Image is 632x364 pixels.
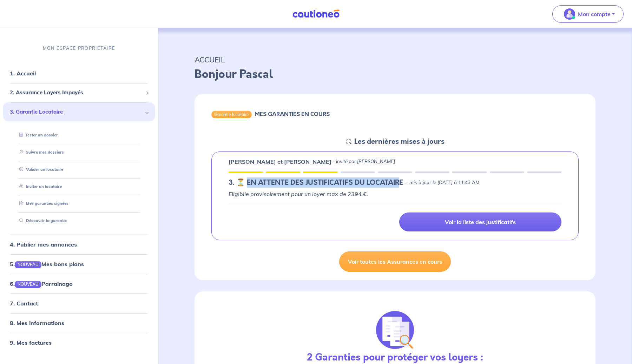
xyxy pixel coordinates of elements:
h3: 2 Garanties pour protéger vos loyers : [307,352,483,364]
p: - invité par [PERSON_NAME] [333,158,395,165]
a: 8. Mes informations [10,319,64,326]
div: 9. Mes factures [3,336,155,350]
div: 3. Garantie Locataire [3,102,155,121]
p: Mon compte [578,10,611,18]
div: Suivre mes dossiers [11,147,147,158]
a: Découvrir la garantie [17,218,67,223]
img: justif-loupe [376,311,414,349]
a: 9. Mes factures [10,339,52,346]
p: - mis à jour le [DATE] à 11:43 AM [406,179,479,186]
div: state: RENTER-DOCUMENTS-IN-PROGRESS, Context: IN-LANDLORD,IN-LANDLORD-NO-CERTIFICATE [229,178,561,187]
h5: 3. ⏳️️ EN ATTENTE DES JUSTIFICATIFS DU LOCATAIRE [229,178,403,187]
span: 3. Garantie Locataire [10,108,143,116]
a: 4. Publier mes annonces [10,241,77,248]
a: Mes garanties signées [17,201,68,206]
div: 4. Publier mes annonces [3,237,155,251]
div: 7. Contact [3,296,155,310]
div: Mes garanties signées [11,198,147,209]
p: ACCUEIL [195,53,595,66]
div: Tester un dossier [11,129,147,141]
div: Inviter un locataire [11,181,147,192]
a: 6.NOUVEAUParrainage [10,280,72,287]
a: Inviter un locataire [17,184,62,189]
a: 7. Contact [10,300,38,307]
em: Eligibile provisoirement pour un loyer max de 2394 €. [229,190,368,197]
div: 6.NOUVEAUParrainage [3,277,155,291]
div: 8. Mes informations [3,316,155,330]
div: 2. Assurance Loyers Impayés [3,86,155,100]
a: 1. Accueil [10,70,36,77]
span: 2. Assurance Loyers Impayés [10,89,143,97]
p: [PERSON_NAME] et [PERSON_NAME] [229,157,331,166]
h6: MES GARANTIES EN COURS [255,111,330,117]
div: Découvrir la garantie [11,215,147,227]
a: Suivre mes dossiers [17,150,64,155]
p: Bonjour Pascal [195,66,595,83]
div: Garantie locataire [211,111,252,118]
div: 5.NOUVEAUMes bons plans [3,257,155,271]
a: 5.NOUVEAUMes bons plans [10,261,84,268]
p: MON ESPACE PROPRIÉTAIRE [43,45,115,52]
a: Voir toutes les Assurances en cours [339,251,451,272]
a: Valider un locataire [17,167,63,172]
div: 1. Accueil [3,66,155,80]
button: illu_account_valid_menu.svgMon compte [552,5,624,23]
div: Valider un locataire [11,164,147,175]
h5: Les dernières mises à jours [354,137,445,146]
a: Voir la liste des justificatifs [399,213,561,231]
img: illu_account_valid_menu.svg [564,8,575,20]
p: Voir la liste des justificatifs [445,218,516,225]
a: Tester un dossier [17,133,58,137]
img: Cautioneo [290,9,342,18]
